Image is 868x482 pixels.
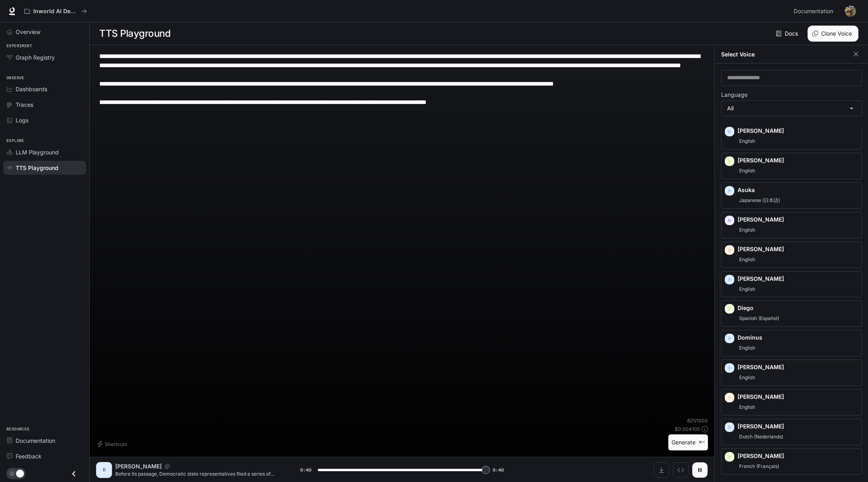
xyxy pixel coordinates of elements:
[16,85,47,93] span: Dashboards
[675,426,700,432] p: $ 0.004105
[16,28,40,36] span: Overview
[99,26,170,42] h1: TTS Playground
[673,462,689,478] button: Inspect
[3,161,86,175] a: TTS Playground
[738,127,858,135] p: [PERSON_NAME]
[738,373,757,382] span: English
[3,82,86,96] a: Dashboards
[721,92,748,98] p: Language
[16,116,28,124] span: Logs
[98,464,110,476] div: D
[794,6,833,16] span: Documentation
[738,156,858,164] p: [PERSON_NAME]
[699,440,705,445] p: ⌘⏎
[96,438,130,450] button: Shortcuts
[3,145,86,159] a: LLM Playground
[16,148,59,156] span: LLM Playground
[493,466,504,474] span: 0:40
[115,470,281,477] p: Before its passage, Democratic state representatives filed a series of amendments to the bill whi...
[3,50,86,64] a: Graph Registry
[790,3,839,19] a: Documentation
[16,164,58,172] span: TTS Playground
[845,6,856,17] img: User avatar
[21,3,90,19] button: All workspaces
[738,363,858,371] p: [PERSON_NAME]
[3,434,86,448] a: Documentation
[738,432,785,442] span: Dutch (Nederlands)
[738,334,858,342] p: Dominus
[738,245,858,253] p: [PERSON_NAME]
[738,196,782,205] span: Japanese (日本語)
[687,417,708,424] p: 821 / 1000
[3,449,86,463] a: Feedback
[842,3,858,19] button: User avatar
[738,304,858,312] p: Diego
[738,186,858,194] p: Asuka
[774,26,801,42] a: Docs
[738,452,858,460] p: [PERSON_NAME]
[722,101,862,116] div: All
[738,462,781,471] span: French (Français)
[65,466,83,482] button: Close drawer
[738,402,757,412] span: English
[738,275,858,283] p: [PERSON_NAME]
[33,8,78,15] p: Inworld AI Demos
[162,464,173,469] button: Copy Voice ID
[738,166,757,176] span: English
[738,284,757,294] span: English
[738,216,858,224] p: [PERSON_NAME]
[3,98,86,112] a: Traces
[738,314,781,323] span: Spanish (Español)
[3,25,86,39] a: Overview
[738,343,757,353] span: English
[668,434,708,451] button: Generate⌘⏎
[738,422,858,430] p: [PERSON_NAME]
[654,462,670,478] button: Download audio
[808,26,858,42] button: Clone Voice
[738,255,757,264] span: English
[16,452,42,460] span: Feedback
[16,53,55,62] span: Graph Registry
[738,393,858,401] p: [PERSON_NAME]
[738,136,757,146] span: English
[16,100,33,109] span: Traces
[16,436,55,445] span: Documentation
[115,462,162,470] p: [PERSON_NAME]
[300,466,311,474] span: 0:40
[738,225,757,235] span: English
[16,469,24,478] span: Dark mode toggle
[3,113,86,127] a: Logs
